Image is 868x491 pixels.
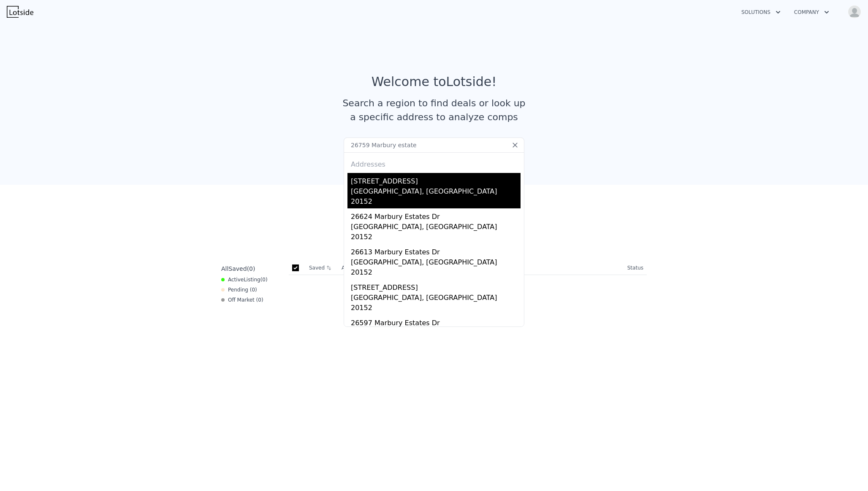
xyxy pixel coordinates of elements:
[848,5,861,19] img: avatar
[351,222,521,244] div: [GEOGRAPHIC_DATA], [GEOGRAPHIC_DATA] 20152
[306,261,338,275] th: Saved
[351,173,521,186] div: [STREET_ADDRESS]
[347,153,521,173] div: Addresses
[218,234,650,248] div: Save properties to see them here
[221,286,257,293] div: Pending ( 0 )
[218,212,650,227] div: Saved Properties
[351,257,521,279] div: [GEOGRAPHIC_DATA], [GEOGRAPHIC_DATA] 20152
[351,244,521,257] div: 26613 Marbury Estates Dr
[351,293,521,315] div: [GEOGRAPHIC_DATA], [GEOGRAPHIC_DATA] 20152
[339,96,529,124] div: Search a region to find deals or look up a specific address to analyze comps
[344,138,524,153] input: Search an address or region...
[228,265,247,272] span: Saved
[351,315,521,328] div: 26597 Marbury Estates Dr
[221,264,255,273] div: All ( 0 )
[221,297,263,303] div: Off Market ( 0 )
[7,6,33,18] img: Lotside
[351,208,521,222] div: 26624 Marbury Estates Dr
[244,277,260,283] span: Listing
[228,276,268,283] span: Active ( 0 )
[372,74,497,89] div: Welcome to Lotside !
[351,279,521,293] div: [STREET_ADDRESS]
[338,261,624,275] th: Address
[735,5,787,20] button: Solutions
[787,5,836,20] button: Company
[624,261,647,275] th: Status
[351,186,521,208] div: [GEOGRAPHIC_DATA], [GEOGRAPHIC_DATA] 20152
